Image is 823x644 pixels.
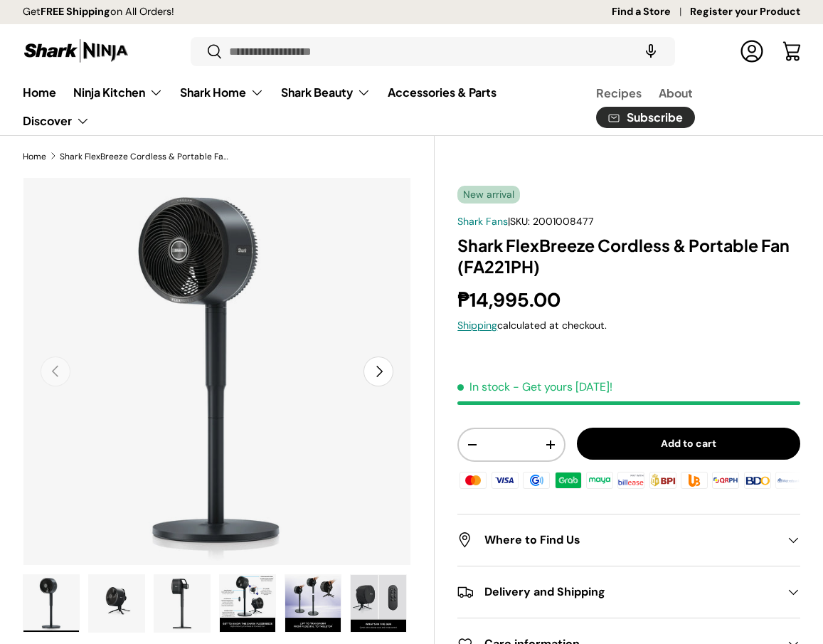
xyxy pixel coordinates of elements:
summary: Shark Beauty [272,78,379,107]
a: Recipes [596,79,642,107]
summary: Discover [14,107,98,135]
summary: Where to Find Us [457,514,800,566]
a: Home [23,152,46,161]
div: calculated at checkout. [457,318,800,333]
a: Shark Home [180,78,264,107]
summary: Delivery and Shipping [457,566,800,618]
img: Shark Ninja Philippines [23,37,129,65]
img: gcash [521,469,552,490]
a: Shipping [457,319,497,332]
img: billease [615,469,647,490]
summary: Shark Home [171,78,272,107]
img: master [457,469,489,490]
a: Find a Store [612,4,690,20]
a: Subscribe [596,107,695,129]
strong: ₱14,995.00 [457,287,564,312]
span: Subscribe [627,112,683,123]
button: Add to cart [577,428,800,460]
media-gallery: Gallery Viewer [23,177,411,637]
img: bdo [742,469,773,490]
img: bpi [647,469,679,490]
a: Register your Product [690,4,800,20]
img: Shark FlexBreeze Cordless & Portable Fan (FA221PH) [220,575,275,632]
a: About [659,79,693,107]
a: Ninja Kitchen [73,78,163,107]
span: SKU: [510,215,530,228]
a: Accessories & Parts [388,78,497,106]
a: Shark FlexBreeze Cordless & Portable Fan (FA221PH) [60,152,230,161]
img: ubp [679,469,710,490]
span: | [508,215,594,228]
a: Shark Fans [457,215,508,228]
a: Shark Beauty [281,78,371,107]
p: Get on All Orders! [23,4,174,20]
speech-search-button: Search by voice [628,36,674,67]
h2: Where to Find Us [457,532,777,549]
img: Shark FlexBreeze Cordless & Portable Fan (FA221PH) [89,575,144,632]
nav: Secondary [562,78,800,135]
img: grabpay [552,469,583,490]
img: Shark FlexBreeze Cordless & Portable Fan (FA221PH) [285,575,341,632]
span: In stock [457,379,510,394]
h1: Shark FlexBreeze Cordless & Portable Fan (FA221PH) [457,235,800,278]
img: Shark FlexBreeze Cordless & Portable Fan (FA221PH) [154,575,210,632]
img: visa [489,469,521,490]
summary: Ninja Kitchen [65,78,171,107]
img: metrobank [773,469,805,490]
a: Discover [23,107,90,135]
img: qrph [710,469,741,490]
p: - Get yours [DATE]! [513,379,612,394]
h2: Delivery and Shipping [457,584,777,601]
img: maya [584,469,615,490]
span: 2001008477 [533,215,594,228]
img: https://sharkninja.com.ph/products/shark-flexbreeze-cordless-portable-fan-fa221ph [23,575,79,632]
strong: FREE Shipping [41,5,110,18]
nav: Primary [23,78,562,135]
span: New arrival [457,186,520,204]
nav: Breadcrumbs [23,150,435,163]
a: Home [23,78,56,106]
img: Shark FlexBreeze Cordless & Portable Fan (FA221PH) [351,575,406,632]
